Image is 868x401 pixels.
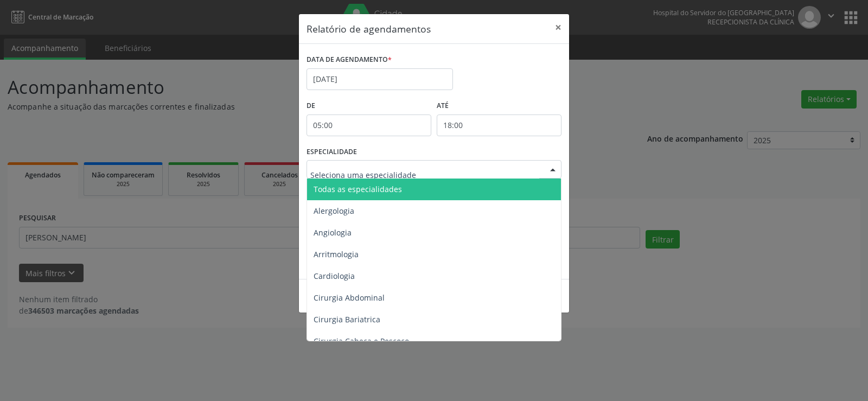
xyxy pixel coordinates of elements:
[314,314,380,324] span: Cirurgia Bariatrica
[547,14,569,41] button: Close
[314,292,385,303] span: Cirurgia Abdominal
[310,164,539,186] input: Seleciona uma especialidade
[307,98,431,114] label: De
[437,114,561,136] input: Selecione o horário final
[307,22,431,36] h5: Relatório de agendamentos
[314,271,355,281] span: Cardiologia
[307,52,392,68] label: DATA DE AGENDAMENTO
[314,184,402,194] span: Todas as especialidades
[314,227,352,238] span: Angiologia
[314,249,359,259] span: Arritmologia
[314,206,354,216] span: Alergologia
[307,68,453,90] input: Selecione uma data ou intervalo
[307,144,357,161] label: ESPECIALIDADE
[307,114,431,136] input: Selecione o horário inicial
[314,336,409,346] span: Cirurgia Cabeça e Pescoço
[437,98,561,114] label: ATÉ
